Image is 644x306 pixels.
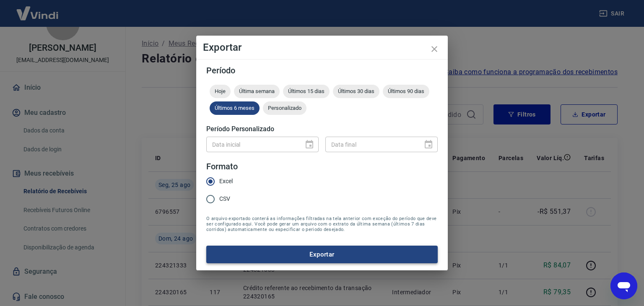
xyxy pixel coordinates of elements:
input: DD/MM/YYYY [325,137,417,152]
span: Excel [219,177,233,186]
div: Últimos 15 dias [283,85,330,98]
div: Personalizado [263,101,306,115]
span: Últimos 6 meses [210,105,260,111]
input: DD/MM/YYYY [206,137,298,152]
iframe: Botão para abrir a janela de mensagens [610,272,637,299]
button: Exportar [206,246,438,263]
div: Últimos 6 meses [210,101,260,115]
legend: Formato [206,161,238,173]
span: Hoje [210,88,231,94]
h4: Exportar [203,42,441,52]
div: Hoje [210,85,231,98]
span: Últimos 15 dias [283,88,330,94]
button: close [424,39,444,59]
span: Últimos 90 dias [383,88,429,94]
span: O arquivo exportado conterá as informações filtradas na tela anterior com exceção do período que ... [206,216,438,232]
div: Última semana [234,85,280,98]
div: Últimos 30 dias [333,85,379,98]
span: Última semana [234,88,280,94]
span: Últimos 30 dias [333,88,379,94]
span: Personalizado [263,105,306,111]
h5: Período [206,66,438,75]
div: Últimos 90 dias [383,85,429,98]
span: CSV [219,194,230,203]
h5: Período Personalizado [206,125,438,133]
